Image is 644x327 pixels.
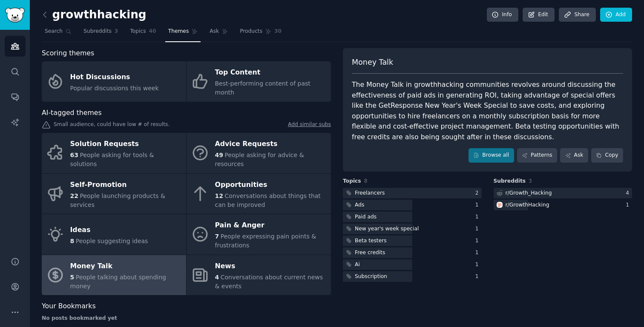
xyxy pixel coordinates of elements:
a: New year's week special1 [343,224,482,234]
span: 12 [215,192,223,199]
a: Ads1 [343,200,482,210]
div: No posts bookmarked yet [42,315,331,322]
div: 1 [475,201,482,209]
div: Small audience, could have low # of results. [42,121,331,130]
a: Ai1 [343,259,482,270]
div: Opportunities [215,178,327,192]
div: The Money Talk in growthhacking communities revolves around discussing the effectiveness of paid ... [352,80,623,142]
div: Ideas [70,223,148,237]
span: Your Bookmarks [42,301,96,312]
span: 8 [364,178,368,184]
span: Popular discussions this week [70,85,159,92]
a: Themes [165,25,201,42]
div: Top Content [215,66,327,80]
a: Solution Requests63People asking for tools & solutions [42,133,186,173]
div: News [215,259,327,273]
a: Money Talk5People talking about spending money [42,255,186,295]
span: 4 [215,274,219,281]
a: Info [487,8,518,22]
div: Subscription [355,273,387,281]
a: Add similar subs [288,121,331,130]
span: Money Talk [352,57,393,68]
button: Copy [591,148,623,163]
div: Advice Requests [215,138,327,151]
a: Search [42,25,75,42]
span: Ask [210,28,219,35]
div: 1 [475,273,482,281]
span: People asking for advice & resources [215,152,304,167]
div: Ai [355,261,360,269]
h2: growthhacking [42,8,147,22]
div: 2 [475,189,482,197]
span: Conversations about current news & events [215,274,323,290]
span: Products [240,28,262,35]
div: 1 [475,261,482,269]
div: Ads [355,201,364,209]
span: Subreddits [494,178,526,185]
a: Add [600,8,632,22]
a: Hot DiscussionsPopular discussions this week [42,61,186,102]
a: Beta testers1 [343,235,482,246]
a: Edit [523,8,555,22]
a: Pain & Anger7People expressing pain points & frustrations [187,214,331,255]
div: 1 [475,249,482,257]
div: Free credits [355,249,385,257]
div: 4 [626,189,632,197]
a: Share [559,8,595,22]
a: Ideas8People suggesting ideas [42,214,186,255]
span: Topics [343,178,361,185]
div: Solution Requests [70,138,182,151]
a: Topics40 [127,25,159,42]
div: Money Talk [70,259,182,273]
div: 1 [475,237,482,245]
div: Beta testers [355,237,387,245]
span: 30 [274,28,282,35]
span: AI-tagged themes [42,108,102,118]
a: Paid ads1 [343,212,482,222]
span: People launching products & services [70,192,165,208]
div: Self-Promotion [70,178,182,192]
div: 1 [626,201,632,209]
a: Freelancers2 [343,188,482,198]
span: Best-performing content of past month [215,80,310,96]
img: GummySearch logo [5,8,25,23]
a: Subreddits3 [80,25,121,42]
div: Pain & Anger [215,219,327,232]
span: Conversations about things that can be improved [215,192,321,208]
a: Browse all [469,148,514,163]
div: r/ GrowthHacking [506,201,549,209]
a: Advice Requests49People asking for advice & resources [187,133,331,173]
span: 3 [529,178,532,184]
span: People asking for tools & solutions [70,152,154,167]
span: 5 [70,274,75,281]
a: Products30 [237,25,285,42]
a: Self-Promotion22People launching products & services [42,174,186,214]
a: Top ContentBest-performing content of past month [187,61,331,102]
div: Hot Discussions [70,70,159,84]
div: 1 [475,225,482,233]
span: 22 [70,192,78,199]
div: New year's week special [355,225,419,233]
span: 3 [115,28,118,35]
span: 63 [70,152,78,158]
a: r/Growth_Hacking4 [494,188,632,198]
div: Freelancers [355,189,385,197]
a: Opportunities12Conversations about things that can be improved [187,174,331,214]
span: Scoring themes [42,48,94,59]
span: People expressing pain points & frustrations [215,233,316,249]
a: GrowthHackingr/GrowthHacking1 [494,200,632,210]
div: 1 [475,213,482,221]
div: Paid ads [355,213,377,221]
a: Ask [560,148,588,163]
span: Search [45,28,63,35]
img: GrowthHacking [497,202,503,208]
span: People talking about spending money [70,274,166,290]
span: Subreddits [83,28,112,35]
span: People suggesting ideas [76,238,148,244]
span: 8 [70,238,75,244]
a: Subscription1 [343,271,482,282]
span: 7 [215,233,219,240]
div: r/ Growth_Hacking [506,189,552,197]
a: Free credits1 [343,247,482,258]
span: Topics [130,28,146,35]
